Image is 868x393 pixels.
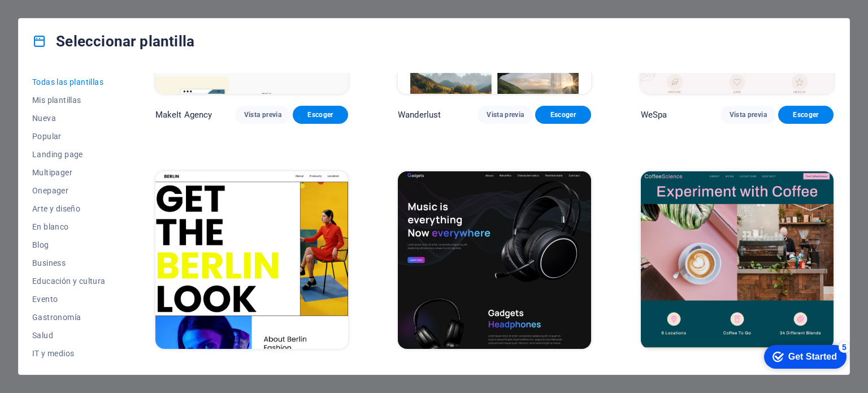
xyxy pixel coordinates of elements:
[84,2,95,14] div: 5
[32,240,106,249] span: Blog
[398,109,441,120] p: Wanderlust
[32,109,106,127] button: Nueva
[32,218,106,236] button: En blanco
[32,96,106,105] span: Mis plantillas
[244,110,281,119] span: Vista previa
[544,110,581,119] span: Escoger
[155,171,348,349] img: BERLIN
[293,106,348,124] button: Escoger
[730,110,767,119] span: Vista previa
[32,326,106,344] button: Salud
[32,32,194,50] h4: Seleccionar plantilla
[235,106,290,124] button: Vista previa
[32,132,106,141] span: Popular
[32,272,106,290] button: Educación y cultura
[721,106,776,124] button: Vista previa
[32,168,106,177] span: Multipager
[32,73,106,91] button: Todas las plantillas
[32,349,106,358] span: IT y medios
[32,204,106,213] span: Arte y diseño
[641,109,667,120] p: WeSpa
[398,171,591,349] img: Gadgets
[32,163,106,182] button: Multipager
[32,91,106,109] button: Mis plantillas
[32,254,106,272] button: Business
[32,277,106,286] span: Educación y cultura
[302,110,339,119] span: Escoger
[535,106,591,124] button: Escoger
[32,186,106,195] span: Onepager
[32,77,106,87] span: Todas las plantillas
[32,114,106,123] span: Nueva
[32,295,106,304] span: Evento
[32,331,106,340] span: Salud
[33,12,82,23] div: Get Started
[32,145,106,163] button: Landing page
[9,6,92,29] div: Get Started 5 items remaining, 0% complete
[32,200,106,218] button: Arte y diseño
[32,290,106,308] button: Evento
[32,308,106,326] button: Gastronomía
[641,171,834,349] img: CoffeeScience
[778,106,834,124] button: Escoger
[487,110,524,119] span: Vista previa
[32,258,106,267] span: Business
[32,222,106,231] span: En blanco
[478,106,533,124] button: Vista previa
[32,344,106,362] button: IT y medios
[32,313,106,322] span: Gastronomía
[787,110,824,119] span: Escoger
[155,109,212,120] p: MakeIt Agency
[32,127,106,145] button: Popular
[32,236,106,254] button: Blog
[32,182,106,200] button: Onepager
[32,150,106,159] span: Landing page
